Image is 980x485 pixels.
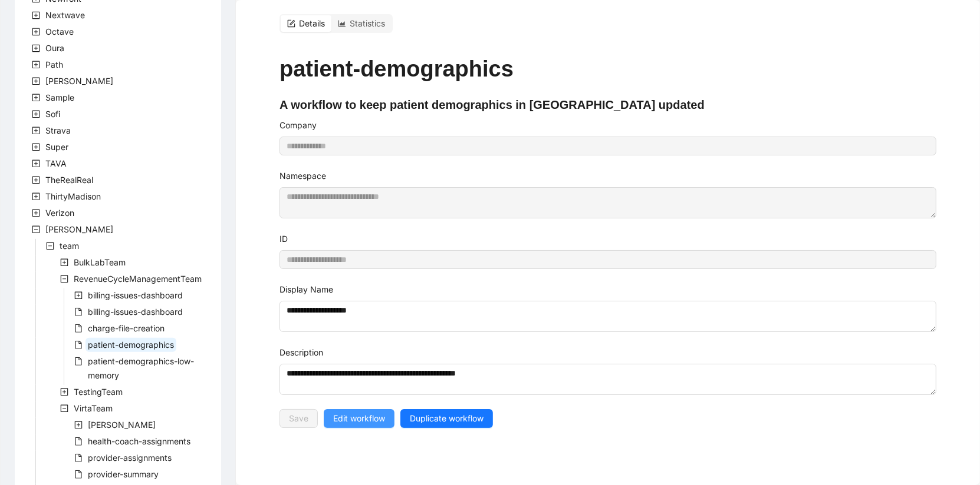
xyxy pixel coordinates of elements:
span: plus-square [32,77,40,85]
textarea: Display Name [279,301,936,332]
span: team [60,241,79,251]
span: plus-square [32,94,40,102]
span: Sofi [43,107,63,121]
span: patient-demographics [85,338,176,352]
span: area-chart [338,19,346,28]
span: file [74,341,83,349]
span: minus-square [46,242,54,250]
span: Octave [43,25,76,39]
span: file [74,324,83,333]
span: billing-issues-dashboard [85,288,185,303]
span: provider-assignments [85,451,174,465]
span: RevenueCycleManagementTeam [74,274,202,284]
input: ID [279,250,936,269]
span: Strava [45,125,71,135]
span: Virta [43,222,116,237]
span: Edit workflow [333,412,385,425]
span: file [74,308,83,316]
span: BulkLabTeam [71,255,128,270]
span: file [74,454,83,462]
span: file [74,357,83,366]
span: plus-square [32,127,40,135]
span: Super [45,142,68,152]
span: health-coach-assignments [88,436,190,446]
span: charge-file-creation [88,323,165,333]
span: Oura [45,43,64,53]
span: [PERSON_NAME] [45,76,113,86]
span: plus-square [32,44,40,52]
span: billing-issues-dashboard [88,307,183,317]
span: TheRealReal [45,175,93,185]
span: patient-demographics [88,340,174,350]
span: TestingTeam [74,387,123,397]
span: ThirtyMadison [45,191,101,201]
span: plus-square [60,388,68,396]
span: RevenueCycleManagementTeam [71,272,204,286]
span: VirtaTeam [74,403,113,413]
label: Display Name [279,283,333,296]
span: minus-square [60,275,68,283]
span: file [74,437,83,446]
span: Rothman [43,74,116,88]
span: form [287,19,295,28]
span: file [74,470,83,479]
span: provider-assignments [88,453,172,463]
span: plus-square [32,110,40,118]
span: TAVA [45,158,67,168]
span: Octave [45,26,74,36]
span: plus-square [32,176,40,184]
span: Duplicate workflow [410,412,484,425]
span: TheRealReal [43,173,96,187]
span: ThirtyMadison [43,190,103,204]
span: minus-square [60,404,68,413]
textarea: Namespace [279,187,936,218]
span: Sofi [45,109,60,119]
span: Nextwave [45,10,85,20]
span: provider-summary [88,469,159,479]
input: Company [279,137,936,155]
span: [PERSON_NAME] [88,420,156,430]
span: billing-issues-dashboard [85,305,185,319]
span: plus-square [32,209,40,217]
span: Save [289,412,308,425]
span: VirtaTeam [71,401,115,416]
span: minus-square [32,225,40,234]
span: Path [43,58,65,72]
button: Save [279,409,318,428]
span: plus-square [32,143,40,151]
button: Duplicate workflow [400,409,493,428]
span: BulkLabTeam [74,257,126,267]
span: TestingTeam [71,385,125,399]
h4: A workflow to keep patient demographics in [GEOGRAPHIC_DATA] updated [279,97,936,113]
span: plus-square [32,28,40,36]
span: team [57,239,81,253]
span: Sample [45,92,74,102]
span: billing-issues-dashboard [88,290,183,300]
span: Oura [43,41,67,55]
textarea: Description [279,364,936,395]
span: Nextwave [43,8,87,22]
span: health-coach-assignments [85,434,193,449]
span: plus-square [32,192,40,201]
span: Statistics [350,18,385,28]
span: Path [45,59,63,69]
span: plus-square [32,61,40,69]
span: charge-file-creation [85,321,167,335]
label: Description [279,346,323,359]
span: plus-square [32,160,40,168]
span: patient-demographics-low-memory [88,356,194,380]
label: Namespace [279,170,326,182]
span: Strava [43,124,73,138]
span: plus-square [74,421,83,429]
span: Verizon [43,206,77,220]
span: plus-square [74,291,83,300]
span: virta [85,418,158,432]
span: Details [299,18,325,28]
h1: patient-demographics [279,55,936,82]
span: patient-demographics-low-memory [85,354,221,383]
button: Edit workflow [324,409,394,428]
span: TAVA [43,157,69,171]
span: plus-square [32,11,40,19]
span: Sample [43,91,77,105]
span: plus-square [60,258,68,267]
